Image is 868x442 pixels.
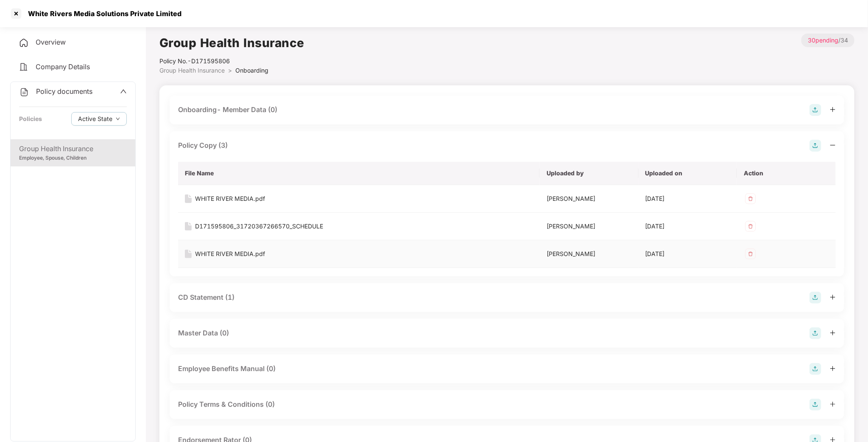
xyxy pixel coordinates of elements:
th: Action [737,162,836,185]
span: up [120,88,127,95]
img: svg+xml;base64,PHN2ZyB4bWxucz0iaHR0cDovL3d3dy53My5vcmcvMjAwMC9zdmciIHdpZHRoPSIyOCIgaGVpZ2h0PSIyOC... [809,140,821,152]
div: [PERSON_NAME] [547,194,632,203]
span: Policy documents [36,87,92,96]
div: Policies [19,114,42,124]
img: svg+xml;base64,PHN2ZyB4bWxucz0iaHR0cDovL3d3dy53My5vcmcvMjAwMC9zdmciIHdpZHRoPSIyNCIgaGVpZ2h0PSIyNC... [19,62,29,72]
span: 30 pending [808,37,838,44]
span: Group Health Insurance [159,67,225,74]
div: WHITE RIVER MEDIA.pdf [195,249,265,259]
img: svg+xml;base64,PHN2ZyB4bWxucz0iaHR0cDovL3d3dy53My5vcmcvMjAwMC9zdmciIHdpZHRoPSIyNCIgaGVpZ2h0PSIyNC... [19,87,29,97]
span: Onboarding [235,67,268,74]
th: Uploaded on [639,162,737,185]
span: Overview [36,38,66,46]
div: Master Data (0) [178,328,229,338]
img: svg+xml;base64,PHN2ZyB4bWxucz0iaHR0cDovL3d3dy53My5vcmcvMjAwMC9zdmciIHdpZHRoPSIyOCIgaGVpZ2h0PSIyOC... [809,104,821,116]
button: Active Statedown [71,112,127,126]
img: svg+xml;base64,PHN2ZyB4bWxucz0iaHR0cDovL3d3dy53My5vcmcvMjAwMC9zdmciIHdpZHRoPSIyOCIgaGVpZ2h0PSIyOC... [809,363,821,375]
img: svg+xml;base64,PHN2ZyB4bWxucz0iaHR0cDovL3d3dy53My5vcmcvMjAwMC9zdmciIHdpZHRoPSIyNCIgaGVpZ2h0PSIyNC... [19,38,29,48]
div: [PERSON_NAME] [547,222,632,231]
p: / 34 [801,34,854,47]
h1: Group Health Insurance [159,34,304,52]
div: [PERSON_NAME] [547,249,632,259]
th: Uploaded by [540,162,639,185]
span: minus [830,142,836,148]
span: plus [830,330,836,336]
div: Employee, Spouse, Children [19,154,127,162]
img: svg+xml;base64,PHN2ZyB4bWxucz0iaHR0cDovL3d3dy53My5vcmcvMjAwMC9zdmciIHdpZHRoPSIxNiIgaGVpZ2h0PSIyMC... [185,222,192,231]
div: Policy Terms & Conditions (0) [178,399,275,410]
span: plus [830,366,836,372]
img: svg+xml;base64,PHN2ZyB4bWxucz0iaHR0cDovL3d3dy53My5vcmcvMjAwMC9zdmciIHdpZHRoPSIzMiIgaGVpZ2h0PSIzMi... [744,247,757,261]
span: down [116,117,120,121]
img: svg+xml;base64,PHN2ZyB4bWxucz0iaHR0cDovL3d3dy53My5vcmcvMjAwMC9zdmciIHdpZHRoPSIyOCIgaGVpZ2h0PSIyOC... [809,399,821,411]
div: [DATE] [645,249,731,259]
span: plus [830,401,836,407]
img: svg+xml;base64,PHN2ZyB4bWxucz0iaHR0cDovL3d3dy53My5vcmcvMjAwMC9zdmciIHdpZHRoPSIxNiIgaGVpZ2h0PSIyMC... [185,194,192,203]
div: WHITE RIVER MEDIA.pdf [195,194,265,203]
div: Employee Benefits Manual (0) [178,363,276,374]
div: White Rivers Media Solutions Private Limited [23,9,181,18]
div: Policy Copy (3) [178,140,228,151]
div: Onboarding- Member Data (0) [178,104,277,115]
div: CD Statement (1) [178,292,234,303]
div: Group Health Insurance [19,144,127,154]
span: Active State [78,114,112,124]
img: svg+xml;base64,PHN2ZyB4bWxucz0iaHR0cDovL3d3dy53My5vcmcvMjAwMC9zdmciIHdpZHRoPSIyOCIgaGVpZ2h0PSIyOC... [809,327,821,339]
span: plus [830,294,836,300]
div: D171595806_31720367266570_SCHEDULE [195,222,323,231]
img: svg+xml;base64,PHN2ZyB4bWxucz0iaHR0cDovL3d3dy53My5vcmcvMjAwMC9zdmciIHdpZHRoPSIyOCIgaGVpZ2h0PSIyOC... [809,292,821,304]
div: Policy No.- D171595806 [159,56,304,66]
img: svg+xml;base64,PHN2ZyB4bWxucz0iaHR0cDovL3d3dy53My5vcmcvMjAwMC9zdmciIHdpZHRoPSIzMiIgaGVpZ2h0PSIzMi... [744,192,757,206]
img: svg+xml;base64,PHN2ZyB4bWxucz0iaHR0cDovL3d3dy53My5vcmcvMjAwMC9zdmciIHdpZHRoPSIzMiIgaGVpZ2h0PSIzMi... [744,220,757,233]
img: svg+xml;base64,PHN2ZyB4bWxucz0iaHR0cDovL3d3dy53My5vcmcvMjAwMC9zdmciIHdpZHRoPSIxNiIgaGVpZ2h0PSIyMC... [185,250,192,258]
div: [DATE] [645,222,731,231]
span: Company Details [36,62,90,71]
th: File Name [178,162,540,185]
span: > [228,67,232,74]
div: [DATE] [645,194,731,203]
span: plus [830,107,836,113]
